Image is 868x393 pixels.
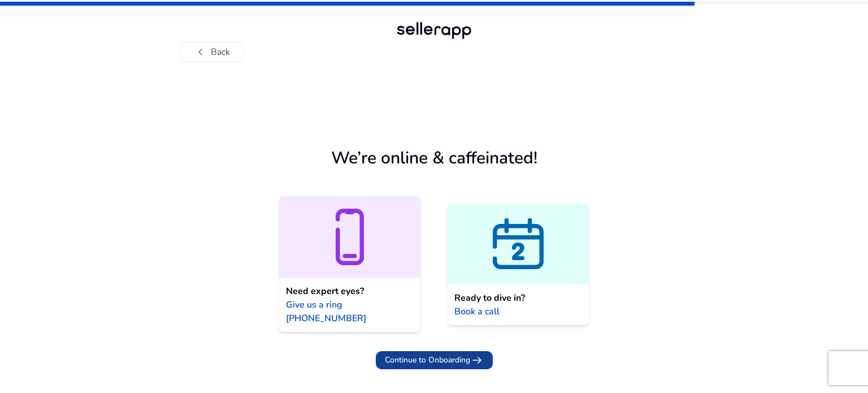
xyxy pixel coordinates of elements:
span: Continue to Onboarding [385,354,470,366]
button: Continue to Onboardingarrow_right_alt [376,351,493,369]
h1: We’re online & caffeinated! [331,148,537,169]
button: chevron_leftBack [180,42,244,62]
span: Ready to dive in? [454,291,525,305]
span: chevron_left [194,45,207,59]
a: Need expert eyes?Give us a ring [PHONE_NUMBER] [279,196,420,332]
span: arrow_right_alt [470,353,484,367]
span: Book a call [454,305,500,318]
span: Give us a ring [PHONE_NUMBER] [286,298,414,325]
span: Need expert eyes? [286,284,364,298]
